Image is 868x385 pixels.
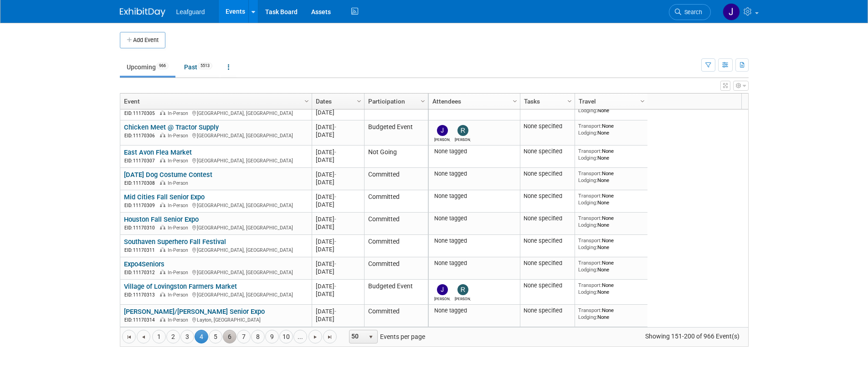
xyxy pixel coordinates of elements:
[432,237,516,245] div: None tagged
[168,317,191,323] span: In-Person
[367,333,375,341] span: select
[681,9,702,16] span: Search
[124,270,159,275] span: EID: 11170312
[124,307,265,316] a: [PERSON_NAME]/[PERSON_NAME] Senior Expo
[160,270,165,274] img: In-Person Event
[578,107,597,114] span: Lodging:
[124,123,219,131] a: Chicken Meet @ Tractor Supply
[334,308,336,315] span: -
[334,171,336,178] span: -
[524,170,571,177] div: None specified
[578,282,644,295] div: None None
[124,109,308,117] div: [GEOGRAPHIC_DATA], [GEOGRAPHIC_DATA]
[124,215,199,224] a: Houston Fall Senior Expo
[124,133,159,138] span: EID: 11170306
[316,223,360,231] div: [DATE]
[122,330,136,343] a: Go to the first page
[124,131,308,139] div: [GEOGRAPHIC_DATA], [GEOGRAPHIC_DATA]
[578,148,602,154] span: Transport:
[355,98,363,105] span: Column Settings
[419,98,426,105] span: Column Settings
[316,201,360,208] div: [DATE]
[124,158,159,163] span: EID: 11170307
[334,238,336,245] span: -
[578,244,597,250] span: Lodging:
[168,225,191,231] span: In-Person
[578,314,597,320] span: Lodging:
[316,123,360,131] div: [DATE]
[639,98,646,105] span: Column Settings
[160,203,165,207] img: In-Person Event
[524,94,569,109] a: Tasks
[579,94,642,109] a: Travel
[368,94,422,109] a: Participation
[316,307,360,315] div: [DATE]
[334,124,336,130] span: -
[578,237,644,250] div: None None
[566,98,573,105] span: Column Settings
[364,98,428,120] td: Committed
[578,307,602,313] span: Transport:
[312,333,319,341] span: Go to the next page
[124,203,159,208] span: EID: 11170309
[124,111,159,116] span: EID: 11170305
[180,330,194,343] a: 3
[432,148,516,155] div: None tagged
[251,330,265,343] a: 8
[334,260,336,267] span: -
[160,110,165,115] img: In-Person Event
[308,330,322,343] a: Go to the next page
[578,130,597,136] span: Lodging:
[578,215,602,221] span: Transport:
[160,292,165,297] img: In-Person Event
[334,283,336,290] span: -
[316,94,358,109] a: Dates
[349,330,365,343] span: 50
[124,291,308,298] div: [GEOGRAPHIC_DATA], [GEOGRAPHIC_DATA]
[578,155,597,161] span: Lodging:
[124,292,159,297] span: EID: 11170313
[578,170,644,183] div: None None
[434,295,450,301] div: Josh Smith
[364,120,428,146] td: Budgeted Event
[524,307,571,314] div: None specified
[323,330,337,343] a: Go to the last page
[578,148,644,161] div: None None
[316,109,360,116] div: [DATE]
[434,136,450,142] div: Josh Smith
[578,177,597,183] span: Lodging:
[316,238,360,245] div: [DATE]
[316,215,360,223] div: [DATE]
[418,94,428,107] a: Column Settings
[316,193,360,201] div: [DATE]
[457,125,468,136] img: Robert Howard
[316,315,360,323] div: [DATE]
[156,62,169,69] span: 966
[578,199,597,206] span: Lodging:
[669,4,711,20] a: Search
[302,94,312,107] a: Column Settings
[120,8,165,17] img: ExhibitDay
[524,123,571,130] div: None specified
[168,110,191,116] span: In-Person
[124,282,237,291] a: Village of Lovingston Farmers Market
[160,247,165,252] img: In-Person Event
[316,156,360,164] div: [DATE]
[578,123,644,136] div: None None
[316,131,360,139] div: [DATE]
[168,180,191,186] span: In-Person
[124,260,164,268] a: Expo4Seniors
[124,171,212,179] a: [DATE] Dog Costume Contest
[578,282,602,288] span: Transport:
[237,330,251,343] a: 7
[334,149,336,156] span: -
[510,94,520,107] a: Column Settings
[223,330,236,343] a: 6
[152,330,166,343] a: 1
[140,333,147,341] span: Go to the previous page
[120,32,165,48] button: Add Event
[124,316,308,323] div: Layton, [GEOGRAPHIC_DATA]
[176,8,205,16] span: Leafguard
[124,193,205,201] a: Mid Cities Fall Senior Expo
[578,266,597,273] span: Lodging:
